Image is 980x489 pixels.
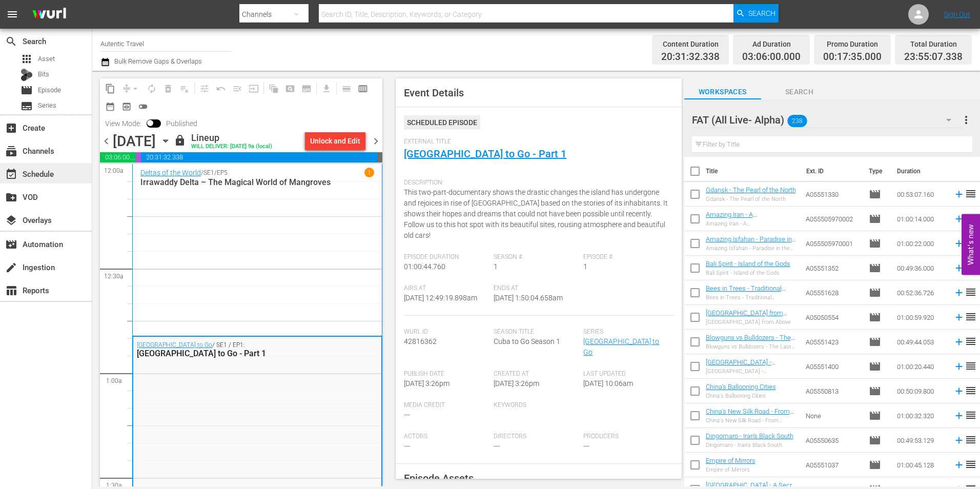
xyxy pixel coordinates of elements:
div: Promo Duration [823,37,882,51]
span: Search [761,86,838,98]
div: Empire of Mirrors [706,466,756,473]
span: Episode [869,188,881,200]
svg: Add to Schedule [953,435,965,446]
span: Select an event to delete [160,80,176,97]
span: Episode [869,434,881,446]
span: --- [494,442,500,450]
td: A05550635 [802,428,865,453]
p: Irrawaddy Delta – The Magical World of Mangroves [140,177,374,187]
span: Create [5,122,17,134]
span: Create Series Block [298,80,315,97]
td: A05050554 [802,305,865,330]
a: Blowguns vs Bulldozers - The Last Nomads of the [GEOGRAPHIC_DATA] [706,334,795,357]
div: Scheduled Episode [404,115,480,130]
span: Producers [583,433,668,441]
svg: Add to Schedule [953,410,965,421]
span: 03:06:00.000 [100,152,136,162]
a: [GEOGRAPHIC_DATA] - [GEOGRAPHIC_DATA]'s Last Wildlife Paradise [706,358,786,381]
p: EP5 [217,169,228,176]
span: Episode [869,360,881,373]
span: 00:17:35.000 [823,51,882,63]
span: External Title [404,138,668,146]
span: VOD [5,191,17,203]
a: [GEOGRAPHIC_DATA] to Go [137,341,212,349]
span: Series [583,328,668,336]
span: reorder [965,434,977,446]
td: 01:00:20.440 [893,354,949,379]
div: / SE1 / EP1: [137,341,328,358]
div: Bits [21,69,33,81]
span: Episode [869,237,881,250]
span: more_vert [960,114,972,126]
span: Update Metadata from Key Asset [246,80,262,97]
td: A055505970001 [802,231,865,256]
a: Amazing Iran - A [DEMOGRAPHIC_DATA] Wedding [706,211,773,234]
span: Airs At [404,284,488,293]
span: Reports [5,284,17,297]
span: Episode [869,459,881,471]
button: Unlock and Edit [305,132,365,150]
span: 42816362 [404,337,437,345]
span: Clear Lineup [176,80,193,97]
span: [DATE] 12:49:19.898am [404,294,477,302]
span: Workspaces [684,86,761,98]
div: Total Duration [904,37,963,51]
span: 00:17:35.000 [136,152,141,162]
span: Episode [869,410,881,422]
span: [DATE] 3:26pm [494,379,539,388]
svg: Add to Schedule [953,262,965,274]
span: reorder [965,286,977,298]
span: Asset [38,54,55,64]
img: ans4CAIJ8jUAAAAAAAAAAAAAAAAAAAAAAAAgQb4GAAAAAAAAAAAAAAAAAAAAAAAAJMjXAAAAAAAAAAAAAAAAAAAAAAAAgAT5G... [25,3,74,27]
div: Bali Spirit - Island of the Gods [706,270,790,276]
span: Channels [5,145,17,157]
span: lock [174,134,186,147]
div: Ad Duration [742,37,801,51]
a: Bali Spirit - Island of the Gods [706,260,790,268]
span: chevron_right [370,135,382,148]
span: [DATE] 1:50:04.658am [494,294,563,302]
span: Episode [869,287,881,299]
span: This two-part-documentary shows the drastic changes the island has undergone and rejoices in rise... [404,188,668,239]
svg: Add to Schedule [953,336,965,348]
span: Asset [21,53,33,65]
td: A05551037 [802,453,865,477]
span: Cuba to Go Season 1 [494,337,560,345]
div: WILL DELIVER: [DATE] 9a (local) [191,144,272,150]
span: Series [21,100,33,112]
span: chevron_left [100,135,113,148]
span: Search [748,4,775,23]
span: 00:04:52.662 [377,152,382,162]
span: content_copy [105,84,115,94]
td: 01:00:32.320 [893,403,949,428]
span: --- [404,442,410,450]
div: China's Ballooning Cities [706,393,776,399]
div: Lineup [191,132,272,144]
span: [DATE] 3:26pm [404,379,450,388]
svg: Add to Schedule [953,189,965,200]
td: A05551400 [802,354,865,379]
svg: Add to Schedule [953,312,965,323]
a: Dingomaro - Iran's Black South [706,432,793,440]
th: Ext. ID [800,157,862,186]
span: 23:55:07.338 [904,51,963,63]
a: Bees in Trees - Traditional Beekeeping in [GEOGRAPHIC_DATA] [706,284,786,308]
span: Day Calendar View [335,78,355,98]
span: reorder [965,360,977,372]
span: menu [6,8,18,21]
span: Published [161,119,202,128]
span: 20:31:32.338 [661,51,720,63]
span: Search [5,35,17,48]
span: 20:31:32.338 [141,152,377,162]
span: Episode Duration [404,253,488,261]
span: Automation [5,238,17,251]
td: A05551628 [802,280,865,305]
p: / [201,169,203,176]
span: calendar_view_week_outlined [358,84,368,94]
button: Open Feedback Widget [962,214,980,275]
td: 00:49:36.000 [893,256,949,280]
td: 00:49:44.053 [893,330,949,354]
span: Created At [494,370,578,378]
span: Create Search Block [282,80,298,97]
div: FAT (All Live- Alpha) [692,106,961,134]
